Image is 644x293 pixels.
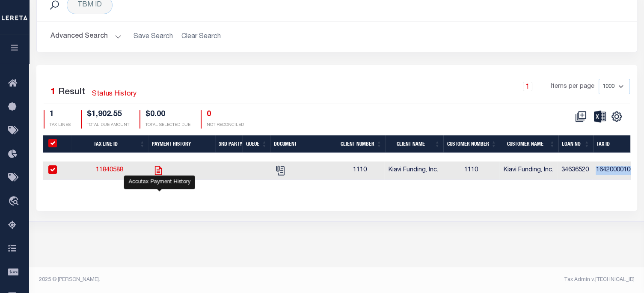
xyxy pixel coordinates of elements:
th: Loan No: activate to sort column ascending [558,135,593,153]
th: 3rd Party [215,135,242,153]
span: 1110 [464,167,478,173]
label: Result [58,86,85,99]
p: TAX LINES [50,122,71,129]
div: Accutax Payment History [124,176,195,189]
h4: $0.00 [145,110,190,120]
th: PayeePaymentBatchId [43,135,71,153]
h4: 0 [207,110,244,120]
h4: $1,902.55 [87,110,129,120]
th: Customer Number: activate to sort column ascending [443,135,500,153]
th: Client Name: activate to sort column ascending [385,135,443,153]
span: 1110 [353,167,367,173]
h4: 1 [50,110,71,120]
th: Tax ID: activate to sort column ascending [593,135,638,153]
a: 11840588 [96,167,123,173]
span: 1 [50,88,56,97]
td: 16420000100 [592,161,638,180]
a: 1 [523,82,532,91]
th: Client Number: activate to sort column ascending [337,135,385,153]
a: Status History [92,89,137,99]
span: Kiavi Funding, Inc. [389,167,438,173]
p: TOTAL DUE AMOUNT [87,122,129,129]
td: 34636520 [558,161,592,180]
p: TOTAL SELECTED DUE [145,122,190,129]
th: Customer Name: activate to sort column ascending [500,135,558,153]
th: Payment History [148,135,215,153]
span: Kiavi Funding, Inc. [504,167,553,173]
i: travel_explore [8,196,22,207]
th: Queue: activate to sort column ascending [242,135,270,153]
th: Tax Line ID: activate to sort column ascending [71,135,148,153]
p: NOT RECONCILED [207,122,244,129]
button: Advanced Search [50,28,122,45]
span: Items per page [551,82,594,92]
th: Document [270,135,337,153]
